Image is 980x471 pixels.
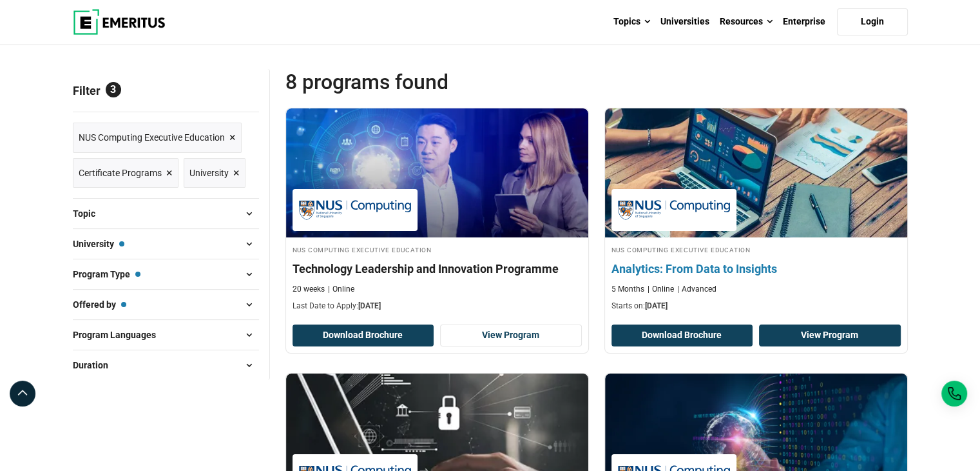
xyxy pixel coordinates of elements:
a: View Program [440,325,582,346]
a: View Program [759,325,901,346]
p: 20 weeks [293,284,325,295]
span: Program Languages [73,328,166,342]
a: Login [837,8,908,35]
span: [DATE] [645,301,668,310]
a: Leadership Course by NUS Computing Executive Education - October 15, 2025 NUS Computing Executive... [286,108,588,319]
p: Filter [73,69,259,112]
p: Advanced [677,284,716,295]
h4: NUS Computing Executive Education [611,244,901,255]
p: Online [328,284,354,295]
a: Certificate Programs × [73,158,178,188]
button: Download Brochure [611,325,753,346]
button: Topic [73,204,259,223]
a: NUS Computing Executive Education × [73,123,242,153]
button: Program Type [73,265,259,284]
a: University × [184,158,245,188]
span: × [166,164,173,183]
img: Technology Leadership and Innovation Programme | Online Leadership Course [286,108,588,237]
span: Program Type [73,267,140,281]
span: Offered by [73,297,126,312]
a: Reset all [219,84,259,101]
span: University [189,166,229,180]
img: NUS Computing Executive Education [618,195,730,225]
img: Analytics: From Data to Insights | Online Business Analytics Course [590,102,922,244]
span: × [233,164,240,183]
button: Program Languages [73,325,259,345]
p: Last Date to Apply: [293,301,582,312]
span: Duration [73,358,119,372]
span: Certificate Programs [79,166,162,180]
button: Download Brochure [293,325,434,346]
span: NUS Computing Executive Education [79,130,225,145]
button: Duration [73,356,259,375]
p: Online [648,284,674,295]
span: University [73,237,124,251]
span: 8 Programs found [285,69,597,95]
a: Business Analytics Course by NUS Computing Executive Education - December 23, 2025 NUS Computing ... [605,108,907,319]
span: [DATE] [358,301,381,310]
button: Offered by [73,295,259,314]
span: Topic [73,206,106,221]
p: Starts on: [611,301,901,312]
h4: Analytics: From Data to Insights [611,261,901,277]
h4: Technology Leadership and Innovation Programme [293,261,582,277]
p: 5 Months [611,284,644,295]
img: NUS Computing Executive Education [299,195,411,225]
button: University [73,234,259,254]
span: 3 [106,82,121,97]
h4: NUS Computing Executive Education [293,244,582,255]
span: × [229,128,236,147]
